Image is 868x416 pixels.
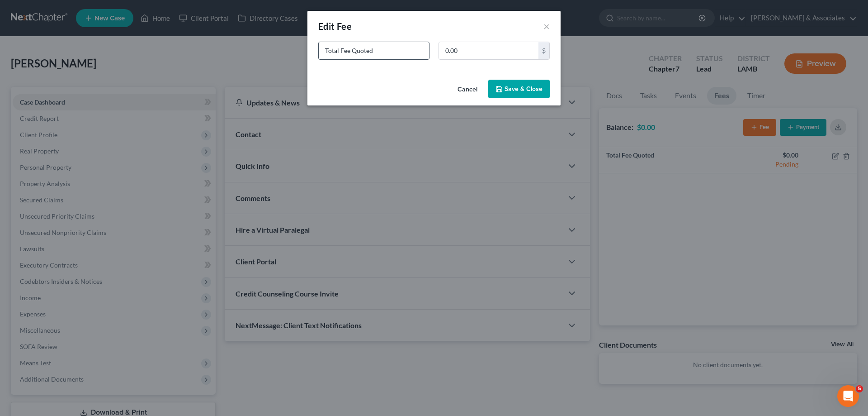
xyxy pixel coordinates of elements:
[450,81,485,99] button: Cancel
[538,42,549,59] div: $
[439,42,538,59] input: 0.00
[318,21,352,32] span: Edit Fee
[488,80,550,99] button: Save & Close
[319,42,429,59] input: Describe...
[856,385,863,392] span: 5
[543,21,550,32] button: ×
[837,385,859,407] iframe: Intercom live chat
